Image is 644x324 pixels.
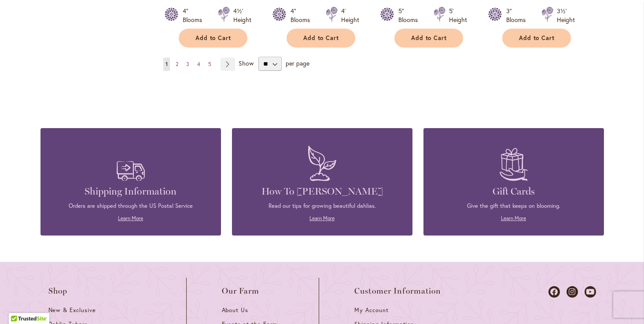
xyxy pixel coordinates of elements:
span: Add to Cart [195,34,232,42]
iframe: Launch Accessibility Center [7,293,31,317]
span: Shop [48,287,68,295]
h4: Gift Cards [437,185,591,198]
div: 4" Blooms [291,7,315,24]
a: 5 [206,58,213,71]
span: My Account [354,306,389,314]
p: Read our tips for growing beautiful dahlias. [245,202,399,210]
h4: How To [PERSON_NAME] [245,185,399,198]
a: Dahlias on Instagram [567,286,578,298]
a: Learn More [309,215,335,221]
p: Orders are shipped through the US Postal Service [54,202,208,210]
a: Learn More [118,215,143,221]
span: Add to Cart [519,34,555,42]
p: Give the gift that keeps on blooming. [437,202,591,210]
a: 4 [195,58,202,71]
span: Customer Information [354,287,442,295]
span: 4 [197,61,200,67]
span: Add to Cart [411,34,447,42]
a: 3 [184,58,191,71]
div: 4' Height [341,7,359,24]
span: per page [286,59,309,67]
span: Our Farm [222,287,260,295]
span: New & Exclusive [48,306,96,314]
button: Add to Cart [394,29,463,48]
div: 5' Height [449,7,467,24]
a: 2 [173,58,180,71]
span: Show [239,59,254,67]
button: Add to Cart [287,29,355,48]
span: 1 [166,61,168,67]
span: 5 [208,61,211,67]
a: Dahlias on Youtube [585,286,596,298]
span: 2 [176,61,178,67]
span: 3 [186,61,189,67]
h4: Shipping Information [54,185,208,198]
button: Add to Cart [179,29,247,48]
span: Add to Cart [303,34,339,42]
button: Add to Cart [502,29,571,48]
a: Learn More [501,215,526,221]
div: 3½' Height [557,7,575,24]
a: Dahlias on Facebook [548,286,560,298]
div: 5" Blooms [398,7,423,24]
div: 4" Blooms [183,7,207,24]
div: 3" Blooms [506,7,531,24]
div: 4½' Height [233,7,251,24]
span: About Us [222,306,249,314]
